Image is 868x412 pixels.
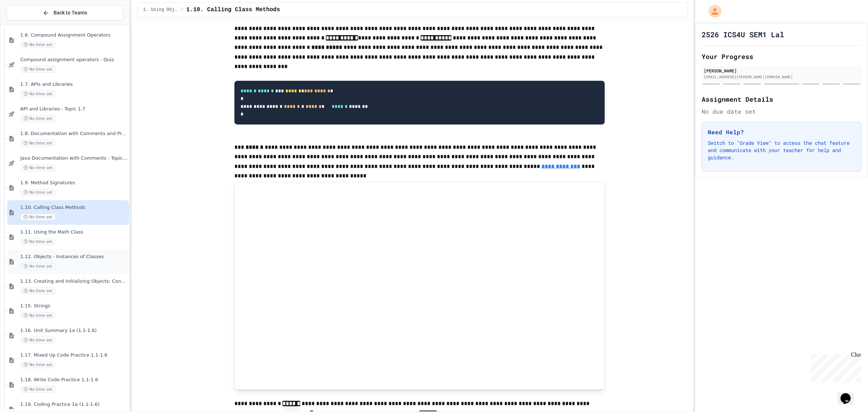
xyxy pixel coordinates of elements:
span: 1.8. Documentation with Comments and Preconditions [20,131,128,137]
h2: Your Progress [702,51,861,62]
span: 1.10. Calling Class Methods [20,205,128,211]
button: Back to Teams [7,5,123,21]
span: No time set [20,189,56,196]
span: 1.6. Compound Assignment Operators [20,32,128,38]
span: No time set [20,140,56,147]
div: My Account [701,3,723,20]
div: [PERSON_NAME] [704,67,859,74]
span: Compound assignment operators - Quiz [20,57,128,63]
span: No time set [20,312,56,319]
span: API and Libraries - Topic 1.7 [20,106,128,112]
span: 1.9. Method Signatures [20,180,128,186]
span: No time set [20,214,56,220]
span: No time set [20,164,56,171]
span: 1.10. Calling Class Methods [186,5,280,14]
span: No time set [20,287,56,294]
iframe: chat widget [838,383,861,405]
span: No time set [20,386,56,393]
h3: Need Help? [708,128,855,136]
span: 1. Using Objects and Methods [143,7,178,13]
p: Switch to "Grade View" to access the chat feature and communicate with your teacher for help and ... [708,139,855,161]
span: No time set [20,66,56,73]
span: No time set [20,41,56,48]
span: No time set [20,337,56,344]
iframe: chat widget [808,352,861,382]
span: Java Documentation with Comments - Topic 1.8 [20,155,128,161]
span: Back to Teams [54,9,87,17]
span: 1.13. Creating and Initializing Objects: Constructors [20,278,128,285]
span: 1.19. Coding Practice 1a (1.1-1.6) [20,402,128,408]
h2: Assignment Details [702,94,861,104]
span: No time set [20,238,56,245]
span: No time set [20,115,56,122]
span: 1.15. Strings [20,303,128,309]
span: 1.16. Unit Summary 1a (1.1-1.6) [20,328,128,334]
span: 1.12. Objects - Instances of Classes [20,254,128,260]
div: Chat with us now!Close [3,3,50,46]
span: No time set [20,91,56,97]
span: 1.7. APIs and Libraries [20,81,128,88]
span: 1.11. Using the Math Class [20,229,128,235]
span: 1.18. Write Code Practice 1.1-1.6 [20,377,128,383]
div: No due date set [702,107,861,116]
span: No time set [20,263,56,270]
span: 1.17. Mixed Up Code Practice 1.1-1.6 [20,352,128,358]
span: No time set [20,361,56,368]
h1: 2526 ICS4U SEM1 Lal [702,29,784,39]
span: / [181,7,183,13]
div: [EMAIL_ADDRESS][PERSON_NAME][DOMAIN_NAME] [704,74,859,80]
